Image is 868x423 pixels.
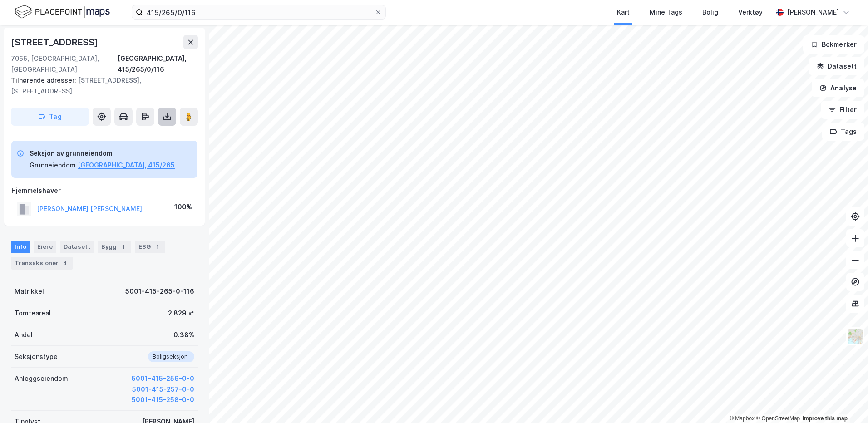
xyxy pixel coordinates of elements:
div: Mine Tags [650,7,682,18]
div: Eiere [34,241,56,253]
div: [PERSON_NAME] [787,7,839,18]
span: Tilhørende adresser: [11,76,78,84]
div: [STREET_ADDRESS] [11,35,100,49]
div: 5001-415-265-0-116 [125,286,194,297]
input: Søk på adresse, matrikkel, gårdeiere, leietakere eller personer [143,5,375,19]
div: Andel [15,330,33,340]
div: Grunneiendom [30,160,76,171]
div: Datasett [60,241,94,253]
div: 1 [153,242,162,251]
button: Tags [822,123,864,141]
a: OpenStreetMap [756,415,800,422]
div: 4 [60,259,69,268]
button: Filter [821,101,864,119]
div: Seksjon av grunneiendom [30,148,175,159]
div: 2 829 ㎡ [168,308,194,319]
div: 7066, [GEOGRAPHIC_DATA], [GEOGRAPHIC_DATA] [11,53,118,75]
button: Tag [11,108,89,126]
div: Seksjonstype [15,351,58,362]
a: Mapbox [730,415,755,422]
div: Anleggseiendom [15,373,68,384]
div: Matrikkel [15,286,44,297]
button: 5001-415-257-0-0 [132,384,194,395]
div: Info [11,241,30,253]
div: Transaksjoner [11,257,73,270]
button: Datasett [809,57,864,75]
div: 1 [118,242,128,251]
button: Analyse [812,79,864,97]
div: Bolig [702,7,718,18]
div: Kontrollprogram for chat [823,379,868,423]
div: Verktøy [738,7,763,18]
div: [GEOGRAPHIC_DATA], 415/265/0/116 [118,53,198,75]
button: 5001-415-258-0-0 [132,394,194,405]
div: [STREET_ADDRESS], [STREET_ADDRESS] [11,75,191,97]
div: 0.38% [173,330,194,340]
div: Tomteareal [15,308,51,319]
div: Bygg [98,241,131,253]
img: Z [847,328,864,345]
a: Improve this map [803,415,848,422]
button: Bokmerker [803,35,864,54]
div: Kart [617,7,630,18]
iframe: Chat Widget [823,379,868,423]
div: 100% [174,202,192,212]
button: [GEOGRAPHIC_DATA], 415/265 [78,160,175,171]
div: ESG [135,241,165,253]
button: 5001-415-256-0-0 [132,373,194,384]
div: Hjemmelshaver [11,185,197,196]
img: logo.f888ab2527a4732fd821a326f86c7f29.svg [15,4,110,20]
